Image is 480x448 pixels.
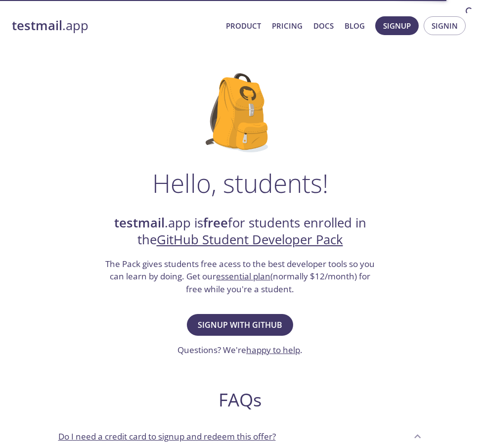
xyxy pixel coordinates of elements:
[206,73,274,152] img: github-student-backpack.png
[198,318,282,332] span: Signup with GitHub
[12,17,62,34] strong: testmail
[152,168,328,198] h1: Hello, students!
[187,314,293,336] button: Signup with GitHub
[246,344,300,356] a: happy to help
[383,19,411,32] span: Signup
[216,270,270,282] a: essential plan
[157,231,343,248] a: GitHub Student Developer Pack
[424,16,466,35] button: Signin
[114,214,165,231] strong: testmail
[345,19,365,32] a: Blog
[104,258,376,296] h3: The Pack gives students free acess to the best developer tools so you can learn by doing. Get our...
[12,17,218,34] a: testmail.app
[313,19,334,32] a: Docs
[375,16,419,35] button: Signup
[432,19,458,32] span: Signin
[104,215,376,249] h2: .app is for students enrolled in the
[50,389,430,411] h2: FAQs
[203,214,228,231] strong: free
[272,19,303,32] a: Pricing
[58,430,276,443] p: Do I need a credit card to signup and redeem this offer?
[226,19,261,32] a: Product
[177,344,303,357] h3: Questions? We're .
